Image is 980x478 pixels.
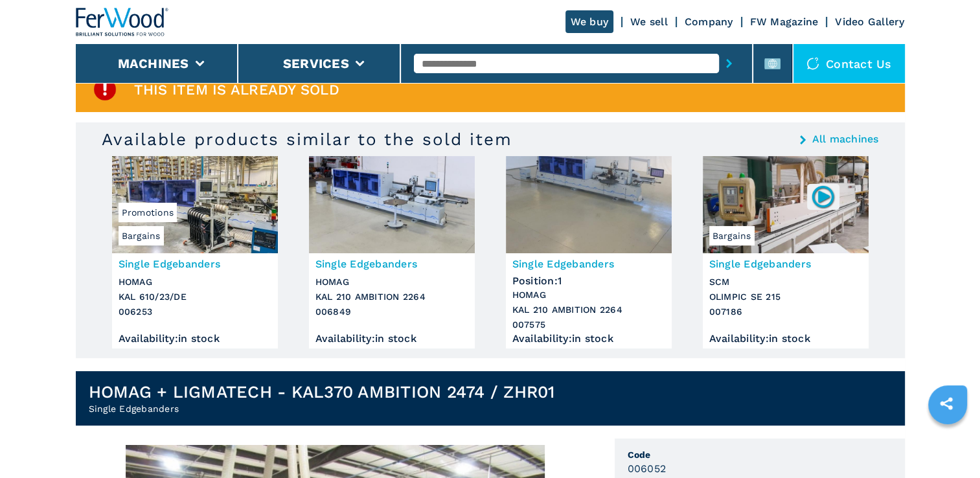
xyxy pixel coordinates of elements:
img: Ferwood [76,8,169,36]
a: Single Edgebanders HOMAG KAL 210 AMBITION 2264Single EdgebandersPosition:1HOMAGKAL 210 AMBITION 2... [506,156,672,348]
a: We buy [565,10,614,33]
div: Availability : in stock [315,336,468,342]
a: Single Edgebanders HOMAG KAL 210 AMBITION 2264Single EdgebandersHOMAGKAL 210 AMBITION 2264006849A... [309,156,475,348]
span: Promotions [119,203,177,222]
img: Single Edgebanders HOMAG KAL 210 AMBITION 2264 [309,156,475,253]
h2: Single Edgebanders [89,402,555,415]
div: Availability : in stock [709,336,862,342]
div: Contact us [793,44,905,83]
span: This item is already sold [134,82,339,97]
img: SoldProduct [92,76,118,102]
button: submit-button [719,49,739,78]
img: Contact us [806,57,819,70]
button: Machines [118,56,189,71]
div: Position : 1 [512,271,665,284]
h1: HOMAG + LIGMATECH - KAL370 AMBITION 2474 / ZHR01 [89,381,555,402]
a: All machines [812,134,879,144]
a: FW Magazine [750,16,819,28]
span: Code [628,448,892,461]
a: sharethis [930,387,963,420]
h3: HOMAG KAL 210 AMBITION 2264 007575 [512,288,665,332]
a: Video Gallery [835,16,904,28]
a: Company [685,16,733,28]
a: We sell [630,16,668,28]
h3: 006052 [628,461,667,476]
h3: HOMAG KAL 610/23/DE 006253 [119,275,271,319]
iframe: Chat [925,420,970,468]
button: Services [283,56,349,71]
h3: Single Edgebanders [709,256,862,271]
img: 007186 [810,184,836,209]
h3: Single Edgebanders [512,256,665,271]
h3: Single Edgebanders [119,256,271,271]
span: Bargains [709,226,755,245]
a: Single Edgebanders HOMAG KAL 610/23/DEBargainsPromotionsSingle EdgebandersHOMAGKAL 610/23/DE00625... [112,156,278,348]
h3: Available products similar to the sold item [102,129,512,150]
span: Bargains [119,226,164,245]
img: Single Edgebanders SCM OLIMPIC SE 215 [703,156,869,253]
div: Availability : in stock [512,336,665,342]
h3: SCM OLIMPIC SE 215 007186 [709,275,862,319]
h3: HOMAG KAL 210 AMBITION 2264 006849 [315,275,468,319]
a: Single Edgebanders SCM OLIMPIC SE 215Bargains007186Single EdgebandersSCMOLIMPIC SE 215007186Avail... [703,156,869,348]
img: Single Edgebanders HOMAG KAL 610/23/DE [112,156,278,253]
img: Single Edgebanders HOMAG KAL 210 AMBITION 2264 [506,156,672,253]
h3: Single Edgebanders [315,256,468,271]
div: Availability : in stock [119,336,271,342]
